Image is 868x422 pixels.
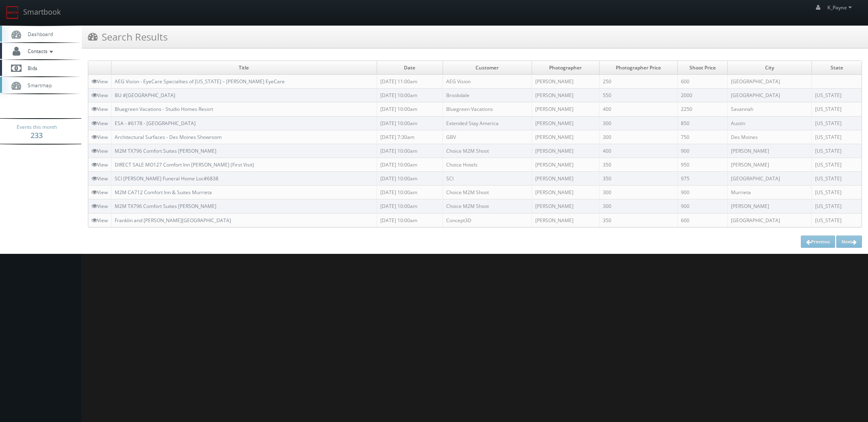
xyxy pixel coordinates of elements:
[24,65,37,71] span: Bids
[532,172,600,186] td: [PERSON_NAME]
[812,144,861,158] td: [US_STATE]
[532,116,600,130] td: [PERSON_NAME]
[92,78,108,85] a: View
[532,61,600,75] td: Photographer
[115,203,216,210] a: M2M TX796 Comfort Suites [PERSON_NAME]
[532,89,600,102] td: [PERSON_NAME]
[377,130,443,144] td: [DATE] 7:30am
[532,75,600,89] td: [PERSON_NAME]
[678,75,728,89] td: 600
[728,186,812,199] td: Murrieta
[728,144,812,158] td: [PERSON_NAME]
[92,106,108,113] a: View
[812,130,861,144] td: [US_STATE]
[115,134,222,141] a: Architectural Surfaces - Des Moines Showroom
[600,116,678,130] td: 300
[728,102,812,116] td: Savannah
[532,213,600,227] td: [PERSON_NAME]
[532,102,600,116] td: [PERSON_NAME]
[812,199,861,213] td: [US_STATE]
[728,116,812,130] td: Austin
[678,130,728,144] td: 750
[678,116,728,130] td: 850
[377,199,443,213] td: [DATE] 10:00am
[728,89,812,102] td: [GEOGRAPHIC_DATA]
[728,199,812,213] td: [PERSON_NAME]
[812,172,861,186] td: [US_STATE]
[600,213,678,227] td: 350
[600,186,678,199] td: 300
[600,102,678,116] td: 400
[532,186,600,199] td: [PERSON_NAME]
[115,120,196,127] a: ESA - #6178 - [GEOGRAPHIC_DATA]
[377,172,443,186] td: [DATE] 10:00am
[600,130,678,144] td: 300
[443,116,532,130] td: Extended Stay America
[92,120,108,127] a: View
[115,92,175,99] a: BU #[GEOGRAPHIC_DATA]
[115,217,231,224] a: Franklin and [PERSON_NAME][GEOGRAPHIC_DATA]
[115,189,212,196] a: M2M CA712 Comfort Inn & Suites Murrieta
[532,158,600,171] td: [PERSON_NAME]
[443,75,532,89] td: AEG Vision
[88,30,168,44] h3: Search Results
[92,134,108,141] a: View
[443,213,532,227] td: Concept3D
[377,89,443,102] td: [DATE] 10:00am
[377,75,443,89] td: [DATE] 11:00am
[827,4,854,11] span: K_Payne
[812,213,861,227] td: [US_STATE]
[115,106,213,113] a: Bluegreen Vacations - Studio Homes Resort
[443,172,532,186] td: SCI
[17,123,57,131] span: Events this month
[678,199,728,213] td: 900
[443,102,532,116] td: Bluegreen Vacations
[600,199,678,213] td: 300
[600,61,678,75] td: Photographer Price
[111,61,377,75] td: Title
[115,147,216,154] a: M2M TX796 Comfort Suites [PERSON_NAME]
[812,102,861,116] td: [US_STATE]
[678,158,728,171] td: 950
[728,75,812,89] td: [GEOGRAPHIC_DATA]
[24,30,53,37] span: Dashboard
[377,158,443,171] td: [DATE] 10:00am
[377,102,443,116] td: [DATE] 10:00am
[377,61,443,75] td: Date
[115,161,254,168] a: DIRECT SALE MO127 Comfort Inn [PERSON_NAME] (First Visit)
[443,186,532,199] td: Choice M2M Shoot
[812,186,861,199] td: [US_STATE]
[92,175,108,182] a: View
[600,158,678,171] td: 350
[728,61,812,75] td: City
[443,61,532,75] td: Customer
[678,89,728,102] td: 2000
[443,89,532,102] td: Brookdale
[377,213,443,227] td: [DATE] 10:00am
[678,61,728,75] td: Shoot Price
[600,89,678,102] td: 550
[443,130,532,144] td: GBV
[812,116,861,130] td: [US_STATE]
[377,116,443,130] td: [DATE] 10:00am
[92,189,108,196] a: View
[600,172,678,186] td: 350
[6,6,19,19] img: smartbook-logo.png
[115,78,285,85] a: AEG Vision - EyeCare Specialties of [US_STATE] – [PERSON_NAME] EyeCare
[532,144,600,158] td: [PERSON_NAME]
[728,213,812,227] td: [GEOGRAPHIC_DATA]
[678,102,728,116] td: 2250
[92,161,108,168] a: View
[532,199,600,213] td: [PERSON_NAME]
[92,147,108,154] a: View
[92,217,108,224] a: View
[443,144,532,158] td: Choice M2M Shoot
[728,172,812,186] td: [GEOGRAPHIC_DATA]
[24,82,52,89] span: Smartmap
[812,61,861,75] td: State
[678,144,728,158] td: 900
[377,186,443,199] td: [DATE] 10:00am
[443,199,532,213] td: Choice M2M Shoot
[812,89,861,102] td: [US_STATE]
[377,144,443,158] td: [DATE] 10:00am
